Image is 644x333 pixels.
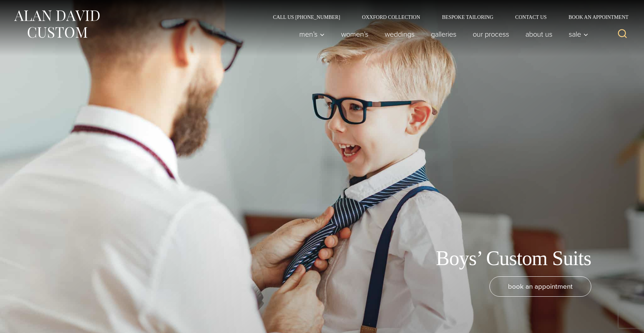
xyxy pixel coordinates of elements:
[508,281,573,292] span: book an appointment
[376,27,423,41] a: weddings
[423,27,464,41] a: Galleries
[333,27,376,41] a: Women’s
[351,15,431,20] a: Oxxford Collection
[291,27,592,41] nav: Primary Navigation
[13,8,100,40] img: Alan David Custom
[614,25,631,43] button: View Search Form
[464,27,517,41] a: Our Process
[504,15,558,20] a: Contact Us
[569,31,588,38] span: Sale
[436,246,591,271] h1: Boys’ Custom Suits
[262,15,631,20] nav: Secondary Navigation
[431,15,504,20] a: Bespoke Tailoring
[557,15,631,20] a: Book an Appointment
[517,27,560,41] a: About Us
[262,15,351,20] a: Call Us [PHONE_NUMBER]
[489,276,591,297] a: book an appointment
[299,31,325,38] span: Men’s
